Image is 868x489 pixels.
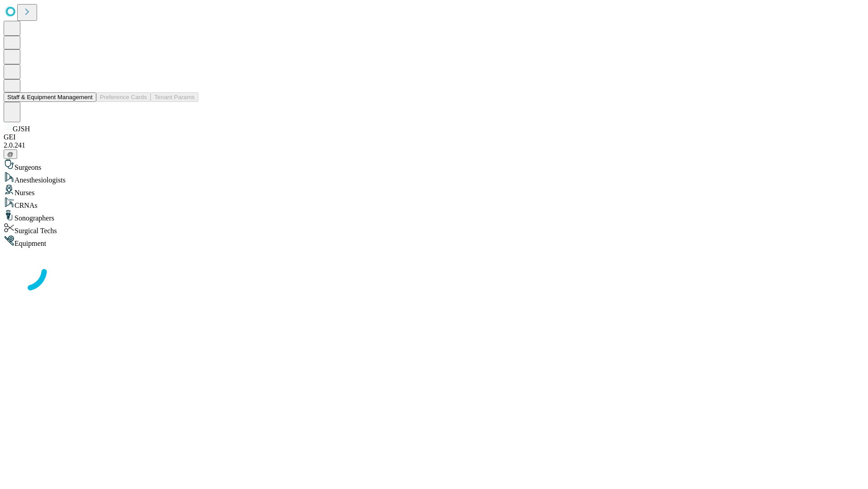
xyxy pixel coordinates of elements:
[4,197,864,210] div: CRNAs
[4,92,96,102] button: Staff & Equipment Management
[4,141,864,149] div: 2.0.241
[4,210,864,222] div: Sonographers
[13,125,30,133] span: GJSH
[4,184,864,197] div: Nurses
[4,149,17,159] button: @
[96,92,151,102] button: Preference Cards
[151,92,198,102] button: Tenant Params
[7,151,14,158] span: @
[4,222,864,235] div: Surgical Techs
[4,172,864,184] div: Anesthesiologists
[4,133,864,141] div: GEI
[4,159,864,172] div: Surgeons
[4,235,864,248] div: Equipment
